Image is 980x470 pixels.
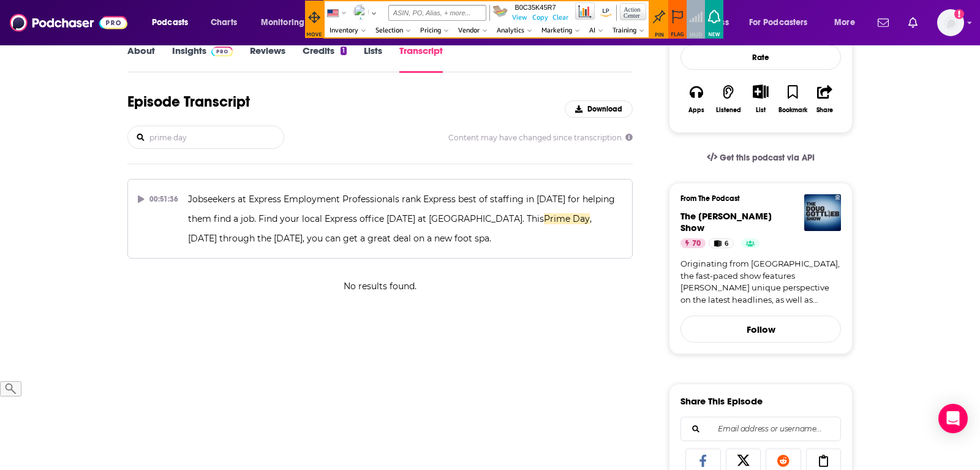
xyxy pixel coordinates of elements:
[697,143,824,173] a: Get this podcast via API
[712,77,744,121] button: Listened
[252,13,320,32] button: open menu
[804,194,841,231] img: The Doug Gottlieb Show
[261,14,304,31] span: Monitoring
[816,107,833,114] div: Share
[138,189,178,209] div: 00:51:36
[745,77,777,121] div: Show More ButtonList
[680,417,841,441] div: Search followers
[218,26,249,34] a: Marketing
[30,4,45,20] img: hlodeiro
[716,107,741,114] div: Listened
[6,26,35,34] a: Inventory
[954,9,964,19] svg: Add a profile image
[680,77,712,121] button: Apps
[749,14,808,31] span: For Podcasters
[173,26,201,34] a: Analytics
[127,281,633,292] p: No results found.
[688,107,704,114] div: Apps
[937,9,964,36] img: User Profile
[399,45,443,73] a: Transcript
[741,13,826,32] button: open menu
[127,45,155,73] a: About
[748,85,773,98] button: Show More Button
[189,3,247,12] input: ASIN
[152,14,188,31] span: Podcasts
[709,238,734,248] a: 6
[127,93,250,111] h1: Episode Transcript
[938,404,968,433] div: Open Intercom Messenger
[97,26,118,34] a: Pricing
[680,395,763,407] h3: Share This Episode
[720,153,815,163] span: Get this podcast via API
[680,210,772,233] a: The Doug Gottlieb Show
[834,14,855,31] span: More
[680,258,841,306] a: Originating from [GEOGRAPHIC_DATA], the fast-paced show features [PERSON_NAME] unique perspective...
[148,126,284,148] input: Search transcript...
[778,107,807,114] div: Bookmark
[10,11,127,34] img: Podchaser - Follow, Share and Rate Podcasts
[873,12,894,33] a: Show notifications dropdown
[65,5,163,21] input: ASIN, PO, Alias, + more...
[266,26,272,34] a: AI
[448,133,633,142] span: Content may have changed since transcription.
[680,45,841,70] div: Rate
[777,77,809,121] button: Bookmark
[756,106,766,114] div: List
[809,77,841,121] button: Share
[937,9,964,36] button: Show profile menu
[587,105,622,113] span: Download
[725,238,728,250] span: 6
[903,12,922,33] a: Show notifications dropdown
[135,26,156,34] a: Vendor
[937,9,964,36] span: Logged in as HLodeiro
[250,45,285,73] a: Reviews
[364,45,382,73] a: Lists
[692,238,701,250] span: 70
[203,13,244,32] a: Charts
[826,13,870,32] button: open menu
[209,12,229,21] a: Copy
[565,100,633,118] button: Download
[341,47,347,55] div: 1
[127,179,633,259] button: 00:51:36Jobseekers at Express Employment Professionals rank Express best of staffing in [DATE] fo...
[143,13,204,32] button: open menu
[172,45,233,73] a: InsightsPodchaser Pro
[229,12,249,21] a: Clear
[211,14,237,31] span: Charts
[680,316,841,343] button: Follow
[211,47,233,56] img: Podchaser Pro
[680,238,706,248] a: 70
[680,194,831,203] h3: From The Podcast
[188,194,617,224] span: Jobseekers at Express Employment Professionals rank Express best of staffing in [DATE] for helpin...
[189,12,209,21] a: View
[52,26,80,34] a: Selection
[303,45,347,73] a: Credits1
[289,26,313,34] a: Training
[691,417,831,441] input: Email address or username...
[544,213,590,224] span: Prime Day
[680,210,772,233] span: The [PERSON_NAME] Show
